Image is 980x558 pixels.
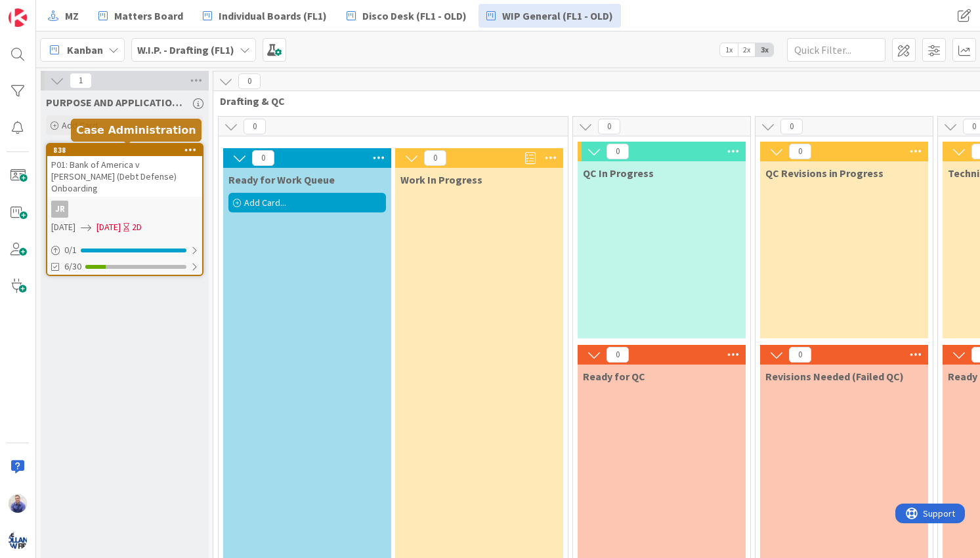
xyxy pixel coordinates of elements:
span: QC Revisions in Progress [765,167,884,180]
div: 838 [53,146,202,155]
span: 1x [720,43,738,56]
img: Visit kanbanzone.com [9,9,27,27]
div: JR [51,201,68,218]
span: 1 [70,73,92,89]
span: PURPOSE AND APPLICATION OF DRAFTING AND FILING DESK [46,96,189,109]
span: Matters Board [114,8,183,24]
span: Individual Boards (FL1) [219,8,327,24]
span: 0 [607,347,629,363]
a: Disco Desk (FL1 - OLD) [339,4,475,28]
span: 0 [789,347,811,363]
span: 3x [756,43,773,56]
input: Quick Filter... [787,38,885,62]
span: 6/30 [64,260,81,273]
span: QC In Progress [583,167,654,180]
span: 0 [424,150,446,166]
span: 0 [238,73,261,89]
span: Add Card... [62,119,104,131]
h5: Case Administration [76,124,196,136]
span: Ready for Work Queue [228,173,335,186]
span: Support [28,2,60,18]
div: 838 [47,144,202,156]
span: 0 [789,144,811,159]
span: 0 [780,119,803,134]
b: W.I.P. - Drafting (FL1) [137,43,234,56]
span: WIP General (FL1 - OLD) [502,8,613,24]
span: 0 [607,144,629,159]
div: JR [47,201,202,218]
a: WIP General (FL1 - OLD) [479,4,621,28]
span: 0 [598,119,620,134]
span: MZ [65,8,79,24]
span: Revisions Needed (Failed QC) [765,370,904,383]
img: avatar [9,531,27,549]
div: 838P01: Bank of America v [PERSON_NAME] (Debt Defense) Onboarding [47,144,202,197]
span: 0 [244,119,266,134]
span: Add Card... [244,197,286,209]
span: Ready for QC [583,370,645,383]
span: [DATE] [96,220,121,234]
span: 0 [252,150,274,166]
span: Kanban [67,42,103,58]
span: Work In Progress [400,173,482,186]
a: MZ [40,4,87,28]
a: Individual Boards (FL1) [195,4,335,28]
span: Disco Desk (FL1 - OLD) [362,8,467,24]
span: [DATE] [51,220,75,234]
div: 0/1 [47,242,202,258]
span: 0 / 1 [64,243,77,257]
a: 838P01: Bank of America v [PERSON_NAME] (Debt Defense) OnboardingJR[DATE][DATE]2D0/16/30 [46,143,203,276]
img: JG [9,494,27,513]
span: 2x [738,43,756,56]
div: P01: Bank of America v [PERSON_NAME] (Debt Defense) Onboarding [47,156,202,197]
a: Matters Board [91,4,191,28]
div: 2D [132,220,142,234]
